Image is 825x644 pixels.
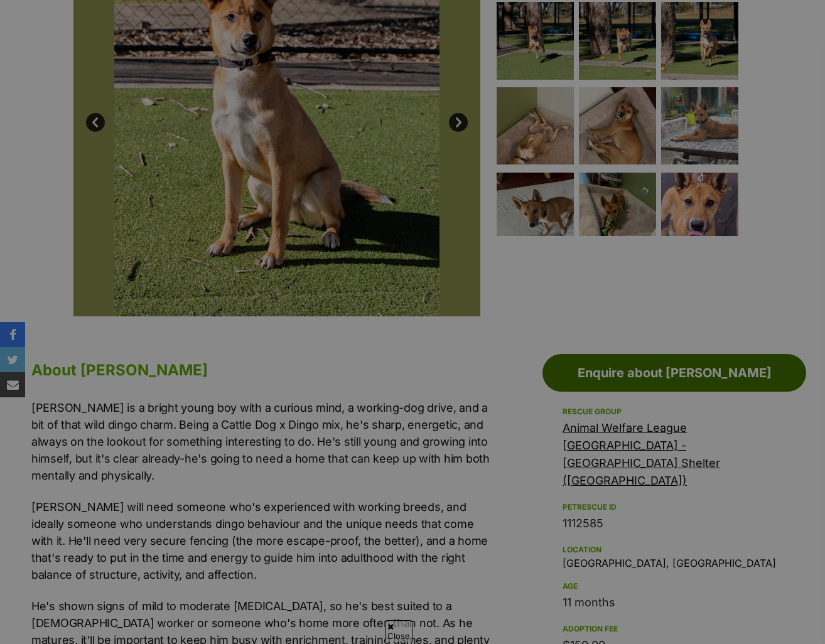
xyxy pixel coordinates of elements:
[563,545,786,555] div: Location
[563,594,786,611] div: 11 months
[385,620,412,642] span: Close
[563,581,786,591] div: Age
[31,399,491,484] p: [PERSON_NAME] is a bright young boy with a curious mind, a working-dog drive, and a bit of that w...
[449,113,468,132] a: Next
[563,502,786,512] div: PetRescue ID
[579,87,656,164] img: Photo of Ringo
[661,173,738,250] img: Photo of Ringo
[563,421,720,487] a: Animal Welfare League [GEOGRAPHIC_DATA] - [GEOGRAPHIC_DATA] Shelter ([GEOGRAPHIC_DATA])
[542,354,806,392] a: Enquire about [PERSON_NAME]
[563,515,786,532] div: 1112585
[497,173,574,250] img: Photo of Ringo
[86,113,105,132] a: Prev
[579,2,656,79] img: Photo of Ringo
[579,173,656,250] img: Photo of Ringo
[497,2,574,79] img: Photo of Ringo
[661,87,738,164] img: Photo of Ringo
[563,407,786,417] div: Rescue group
[31,357,491,384] h2: About [PERSON_NAME]
[31,498,491,583] p: [PERSON_NAME] will need someone who's experienced with working breeds, and ideally someone who un...
[563,542,786,569] div: [GEOGRAPHIC_DATA], [GEOGRAPHIC_DATA]
[661,2,738,79] img: Photo of Ringo
[497,87,574,164] img: Photo of Ringo
[563,624,786,634] div: Adoption fee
